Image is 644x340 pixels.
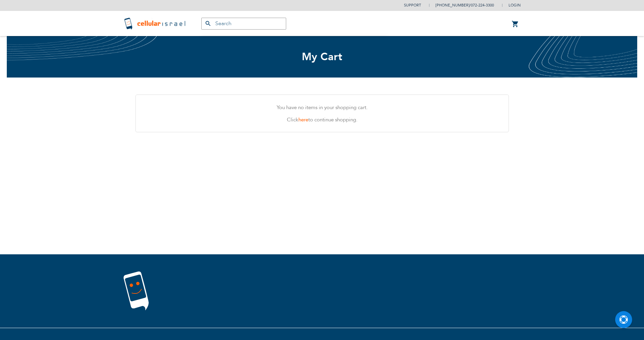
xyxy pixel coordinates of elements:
a: 072-224-3300 [471,3,494,8]
p: Click to continue shopping. [141,115,503,124]
li: / [429,0,494,10]
a: [PHONE_NUMBER] [436,3,470,8]
a: here [298,116,308,123]
p: You have no items in your shopping cart. [141,103,503,112]
img: Cellular Israel [124,17,188,30]
input: Search [201,18,286,30]
span: Login [509,3,521,8]
span: My Cart [302,50,343,64]
a: Support [404,3,421,8]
